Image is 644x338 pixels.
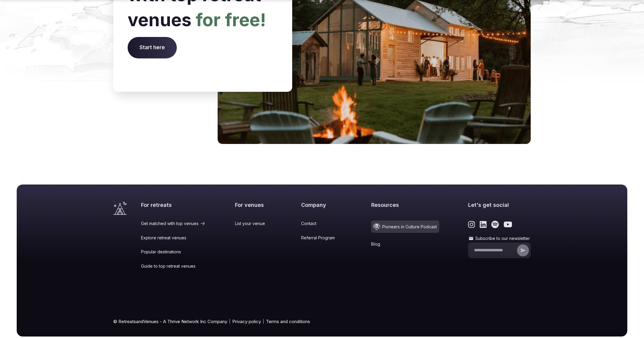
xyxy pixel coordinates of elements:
[301,201,342,209] h2: Company
[468,221,475,228] a: Link to the retreats and venues Instagram page
[468,201,531,209] h2: Let's get social
[141,263,206,269] a: Guide to top retreat venues
[266,318,310,325] a: Terms and conditions
[141,201,206,209] h2: For retreats
[371,241,439,247] a: Blog
[235,201,272,209] h2: For venues
[128,44,177,50] a: Start here
[480,221,487,228] a: Link to the retreats and venues LinkedIn page
[371,221,439,233] a: Pioneers in Culture Podcast
[504,221,512,228] a: Link to the retreats and venues Youtube page
[113,201,127,215] a: Visit the homepage
[128,37,177,58] span: Start here
[468,235,531,241] label: Subscribe to our newsletter
[141,235,206,241] a: Explore retreat venues
[301,221,342,227] a: Contact
[141,249,206,255] a: Popular destinations
[113,311,531,337] div: © RetreatsandVenues - A Thrive Network Inc Company
[196,9,266,30] span: for free!
[232,318,261,325] a: Privacy policy
[491,221,499,228] a: Link to the retreats and venues Spotify page
[371,201,439,209] h2: Resources
[235,221,272,227] a: List your venue
[141,221,206,227] a: Get matched with top venues
[301,235,342,241] a: Referral Program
